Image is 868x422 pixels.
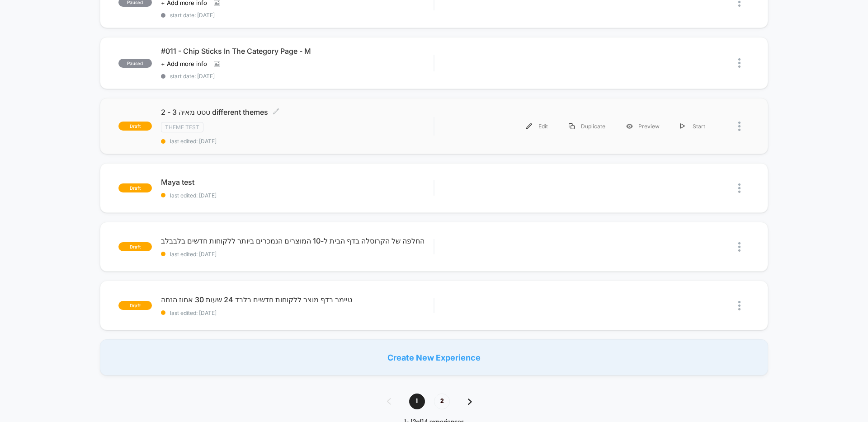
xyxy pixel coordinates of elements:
span: last edited: [DATE] [161,251,434,258]
span: טיימר בדף מוצר ללקוחות חדשים בלבד 24 שעות 30 אחוז הנחה [161,295,434,304]
span: last edited: [DATE] [161,309,434,316]
img: menu [526,123,532,129]
span: start date: [DATE] [161,73,434,80]
img: close [738,242,741,252]
div: Preview [616,116,670,136]
span: draft [118,183,152,192]
img: pagination forward [468,399,472,405]
span: last edited: [DATE] [161,138,434,145]
img: menu [680,123,685,129]
div: Edit [516,116,558,136]
span: + Add more info [161,60,207,67]
span: draft [118,122,152,131]
span: 1 [409,394,425,409]
span: Maya test [161,178,434,187]
span: paused [118,59,152,68]
span: draft [118,242,152,251]
span: #011 - Chip Sticks In The Category Page - M [161,47,434,56]
span: 2 [434,394,450,409]
span: draft [118,301,152,310]
span: Theme Test [161,122,203,132]
span: החלפה של הקרוסלה בדף הבית ל-10 המוצרים הנמכרים ביותר ללקוחות חדשים בלבבלב [161,236,434,245]
img: menu [569,123,575,129]
img: close [738,183,741,193]
span: start date: [DATE] [161,12,434,19]
span: טסט מאיה 3 - 2 different themes [161,108,434,117]
span: last edited: [DATE] [161,192,434,199]
img: close [738,58,741,68]
div: Start [670,116,716,136]
div: Create New Experience [100,339,768,375]
div: Duplicate [558,116,616,136]
img: close [738,122,741,131]
img: close [738,301,741,310]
